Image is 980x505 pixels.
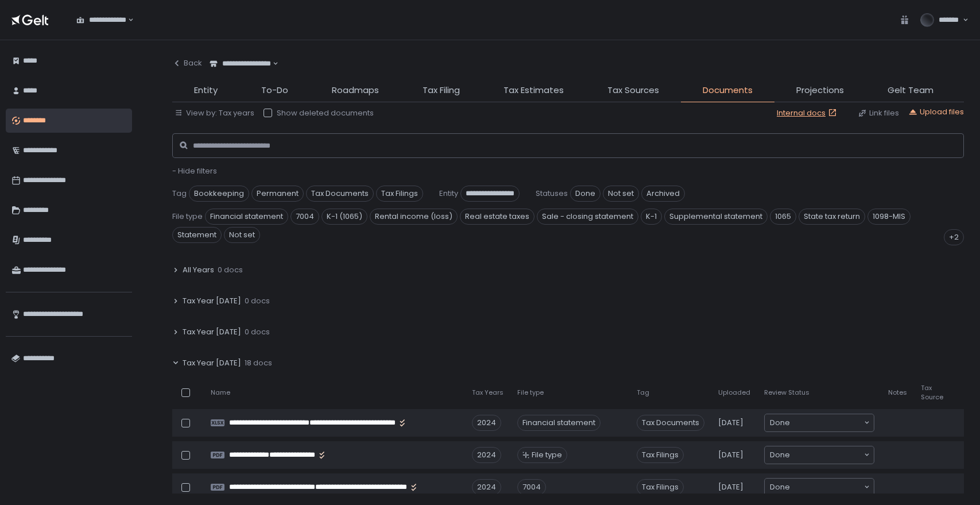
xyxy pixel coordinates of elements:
[637,479,684,495] span: Tax Filings
[472,447,501,463] div: 2024
[770,417,790,429] span: Done
[175,108,254,118] button: View by: Tax years
[183,296,241,306] span: Tax Year [DATE]
[908,107,964,117] button: Upload files
[194,84,218,97] span: Entity
[637,447,684,463] span: Tax Filings
[664,209,768,225] span: Supplemental statement
[439,188,458,199] span: Entity
[205,209,288,225] span: Financial statement
[777,108,839,118] a: Internal docs
[172,58,202,68] div: Back
[796,84,844,97] span: Projections
[537,209,638,225] span: Sale - closing statement
[218,265,243,275] span: 0 docs
[718,482,743,492] span: [DATE]
[532,450,562,460] span: File type
[517,388,544,397] span: File type
[472,388,503,397] span: Tax Years
[921,384,943,401] span: Tax Source
[290,209,319,225] span: 7004
[603,186,639,202] span: Not set
[637,388,649,397] span: Tag
[245,296,270,306] span: 0 docs
[376,186,423,202] span: Tax Filings
[172,52,202,75] button: Back
[641,209,662,225] span: K-1
[517,415,601,431] div: Financial statement
[888,84,933,97] span: Gelt Team
[770,209,796,225] span: 1065
[770,449,790,461] span: Done
[607,84,659,97] span: Tax Sources
[570,186,601,202] span: Done
[888,388,907,397] span: Notes
[245,327,270,337] span: 0 docs
[183,265,214,275] span: All Years
[790,481,863,493] input: Search for option
[867,209,911,225] span: 1098-MIS
[641,186,685,202] span: Archived
[251,186,304,202] span: Permanent
[211,388,230,397] span: Name
[770,481,790,493] span: Done
[172,211,203,222] span: File type
[765,479,874,496] div: Search for option
[321,209,367,225] span: K-1 (1065)
[224,227,260,243] span: Not set
[517,479,546,495] div: 7004
[172,166,217,176] button: - Hide filters
[764,388,809,397] span: Review Status
[536,188,568,199] span: Statuses
[944,229,964,245] div: +2
[790,417,863,429] input: Search for option
[637,415,704,431] span: Tax Documents
[306,186,374,202] span: Tax Documents
[370,209,458,225] span: Rental income (loss)
[423,84,460,97] span: Tax Filing
[332,84,379,97] span: Roadmaps
[69,8,134,32] div: Search for option
[799,209,865,225] span: State tax return
[202,52,278,76] div: Search for option
[472,415,501,431] div: 2024
[503,84,564,97] span: Tax Estimates
[765,446,874,464] div: Search for option
[790,449,863,461] input: Search for option
[472,479,501,495] div: 2024
[718,450,743,460] span: [DATE]
[460,209,534,225] span: Real estate taxes
[718,418,743,428] span: [DATE]
[261,84,288,97] span: To-Do
[172,227,222,243] span: Statement
[271,58,272,70] input: Search for option
[189,186,249,202] span: Bookkeeping
[172,188,187,199] span: Tag
[245,358,272,368] span: 18 docs
[703,84,753,97] span: Documents
[172,165,217,176] span: - Hide filters
[183,327,241,337] span: Tax Year [DATE]
[718,388,750,397] span: Uploaded
[858,108,899,118] button: Link files
[765,414,874,431] div: Search for option
[183,358,241,368] span: Tax Year [DATE]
